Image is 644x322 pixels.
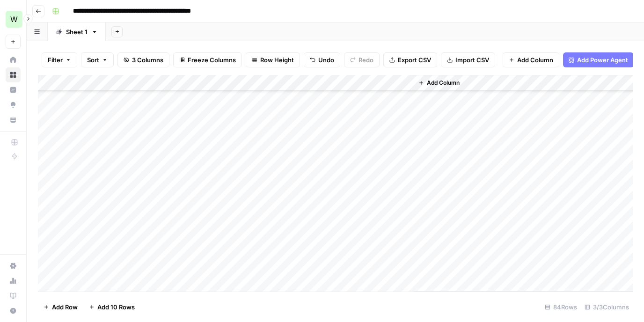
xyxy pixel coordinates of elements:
[344,52,380,67] button: Redo
[503,52,559,67] button: Add Column
[455,55,489,65] span: Import CSV
[48,55,63,65] span: Filter
[38,300,83,315] button: Add Row
[541,300,581,315] div: 84 Rows
[246,52,300,67] button: Row Height
[87,55,99,65] span: Sort
[6,112,21,127] a: Your Data
[563,52,634,67] button: Add Power Agent
[260,55,294,65] span: Row Height
[6,273,21,288] a: Usage
[577,55,628,65] span: Add Power Agent
[383,52,437,67] button: Export CSV
[48,22,106,41] a: Sheet 1
[6,7,21,31] button: Workspace: Workspace1
[517,55,553,65] span: Add Column
[188,55,236,65] span: Freeze Columns
[132,55,163,65] span: 3 Columns
[83,300,140,315] button: Add 10 Rows
[117,52,169,67] button: 3 Columns
[359,55,373,65] span: Redo
[6,82,21,97] a: Insights
[398,55,431,65] span: Export CSV
[427,79,460,87] span: Add Column
[318,55,334,65] span: Undo
[6,67,21,82] a: Browse
[441,52,495,67] button: Import CSV
[52,302,78,312] span: Add Row
[6,258,21,273] a: Settings
[6,288,21,303] a: Learning Hub
[42,52,77,67] button: Filter
[6,52,21,67] a: Home
[10,14,18,25] span: W
[581,300,633,315] div: 3/3 Columns
[304,52,340,67] button: Undo
[173,52,242,67] button: Freeze Columns
[66,27,88,37] div: Sheet 1
[81,52,114,67] button: Sort
[6,303,21,318] button: Help + Support
[97,302,135,312] span: Add 10 Rows
[6,97,21,112] a: Opportunities
[415,77,463,89] button: Add Column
